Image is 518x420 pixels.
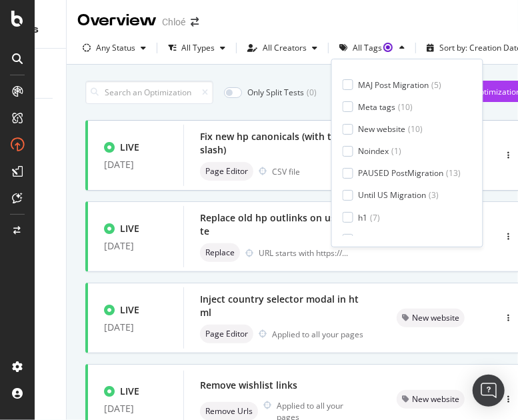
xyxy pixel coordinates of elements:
[359,167,444,179] div: PAUSED PostMigration
[447,167,461,179] div: ( 13 )
[371,212,381,223] div: ( 7 )
[359,79,429,91] div: MAJ Post Migration
[200,162,253,181] div: neutral label
[120,222,139,235] div: LIVE
[191,17,199,27] div: arrow-right-arrow-left
[85,81,213,104] input: Search an Optimization
[77,37,151,59] button: Any Status
[104,159,167,170] div: [DATE]
[77,9,157,32] div: Overview
[163,37,231,59] button: All Types
[359,234,390,245] div: hreflang
[359,101,396,113] div: Meta tags
[120,303,139,317] div: LIVE
[382,41,394,53] div: Tooltip anchor
[200,379,297,392] div: Remove wishlist links
[412,314,459,322] span: New website
[162,15,185,29] div: Chloé
[359,212,368,223] div: h1
[397,390,465,409] div: neutral label
[334,37,410,59] button: All TagsTooltip anchor
[432,79,442,91] div: ( 5 )
[397,309,465,327] div: neutral label
[120,141,139,154] div: LIVE
[200,130,365,157] div: Fix new hp canonicals (with trailing slash)
[342,247,348,259] span: ...
[242,37,323,59] button: All Creators
[104,322,167,333] div: [DATE]
[200,211,365,238] div: Replace old hp outlinks on us website
[392,145,402,157] div: ( 1 )
[399,101,413,113] div: ( 10 )
[259,247,348,259] div: URL starts with https://
[393,234,403,245] div: ( 9 )
[359,189,427,201] div: Until US Migration
[200,293,365,319] div: Inject country selector modal in html
[359,123,406,135] div: New website
[473,375,505,407] div: Open Intercom Messenger
[272,329,363,340] div: Applied to all your pages
[409,123,423,135] div: ( 10 )
[200,243,240,262] div: neutral label
[205,249,235,257] span: Replace
[205,330,248,338] span: Page Editor
[412,395,459,403] span: New website
[272,166,300,177] div: CSV file
[263,44,307,52] div: All Creators
[200,325,253,343] div: neutral label
[104,403,167,414] div: [DATE]
[429,189,439,201] div: ( 3 )
[353,44,394,52] div: All Tags
[359,145,389,157] div: Noindex
[120,385,139,398] div: LIVE
[181,44,215,52] div: All Types
[205,167,248,175] span: Page Editor
[247,87,304,98] div: Only Split Tests
[96,44,135,52] div: Any Status
[104,241,167,251] div: [DATE]
[205,407,253,415] span: Remove Urls
[307,87,317,98] div: ( 0 )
